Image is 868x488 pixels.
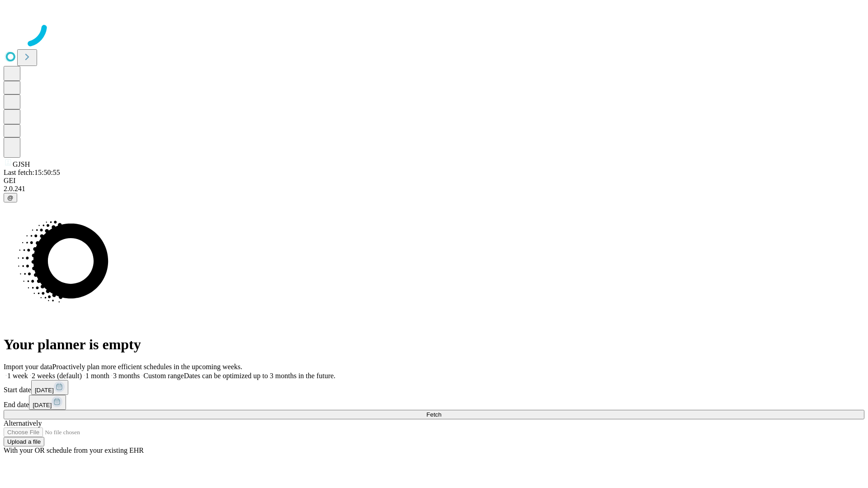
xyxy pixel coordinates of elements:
[113,372,140,380] span: 3 months
[33,402,52,408] span: [DATE]
[4,336,864,353] h1: Your planner is empty
[4,177,864,185] div: GEI
[143,372,184,380] span: Custom range
[184,372,335,380] span: Dates can be optimized up to 3 months in the future.
[4,395,864,410] div: End date
[4,363,52,371] span: Import your data
[32,372,82,380] span: 2 weeks (default)
[4,437,44,446] button: Upload a file
[7,372,28,380] span: 1 week
[4,380,864,395] div: Start date
[35,387,54,394] span: [DATE]
[29,395,66,410] button: [DATE]
[4,446,144,454] span: With your OR schedule from your existing EHR
[52,363,242,371] span: Proactively plan more efficient schedules in the upcoming weeks.
[31,380,68,395] button: [DATE]
[4,419,42,427] span: Alternatively
[13,160,30,168] span: GJSH
[4,193,17,202] button: @
[4,410,864,419] button: Fetch
[426,411,441,418] span: Fetch
[7,194,14,201] span: @
[4,185,864,193] div: 2.0.241
[85,372,109,380] span: 1 month
[4,169,60,176] span: Last fetch: 15:50:55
